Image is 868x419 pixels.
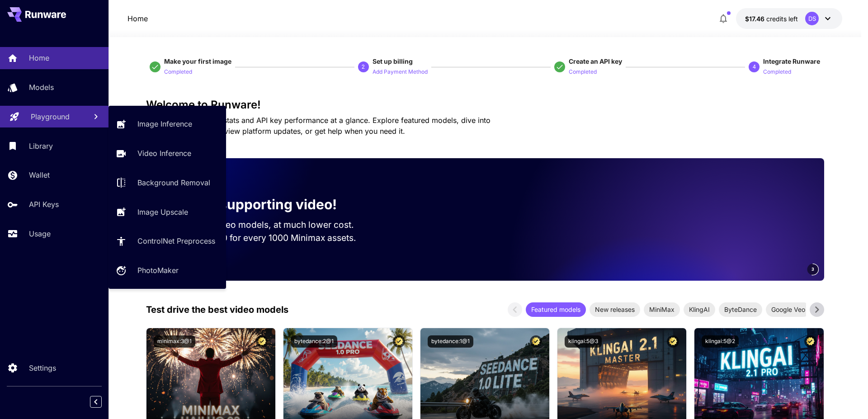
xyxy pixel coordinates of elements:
[428,335,473,348] button: bytedance:1@1
[186,194,337,215] p: Now supporting video!
[719,305,762,314] span: ByteDance
[127,13,148,24] nav: breadcrumb
[137,265,179,276] p: PhotoMaker
[137,148,191,159] p: Video Inference
[702,335,739,348] button: klingai:5@2
[763,68,791,76] p: Completed
[164,68,192,76] p: Completed
[526,305,586,314] span: Featured models
[745,15,766,23] span: $17.46
[137,177,210,188] p: Background Removal
[766,15,798,23] span: credits left
[753,63,756,71] p: 4
[256,335,268,348] button: Certified Model – Vetted for best performance and includes a commercial license.
[160,218,371,231] p: Run the best video models, at much lower cost.
[108,142,226,165] a: Video Inference
[127,13,148,24] p: Home
[108,201,226,223] a: Image Upscale
[811,266,814,273] span: 3
[667,335,679,348] button: Certified Model – Vetted for best performance and includes a commercial license.
[373,68,428,76] p: Add Payment Method
[160,231,371,245] p: Save up to $350 for every 1000 Minimax assets.
[29,228,51,239] p: Usage
[108,113,226,135] a: Image Inference
[362,63,365,71] p: 2
[108,259,226,282] a: PhotoMaker
[154,335,195,348] button: minimax:3@1
[146,116,491,136] span: Check out your usage stats and API key performance at a glance. Explore featured models, dive int...
[736,8,842,29] button: $17.46134
[569,57,622,65] span: Create an API key
[805,12,819,25] div: DS
[530,335,542,348] button: Certified Model – Vetted for best performance and includes a commercial license.
[90,396,102,408] button: Collapse sidebar
[137,207,188,217] p: Image Upscale
[804,335,816,348] button: Certified Model – Vetted for best performance and includes a commercial license.
[108,172,226,194] a: Background Removal
[565,335,602,348] button: klingai:5@3
[29,363,56,373] p: Settings
[590,305,640,314] span: New releases
[108,230,226,252] a: ControlNet Preprocess
[569,68,597,76] p: Completed
[644,305,680,314] span: MiniMax
[164,57,231,65] span: Make your first image
[29,141,53,151] p: Library
[373,57,413,65] span: Set up billing
[29,82,54,93] p: Models
[393,335,405,348] button: Certified Model – Vetted for best performance and includes a commercial license.
[146,99,824,111] h3: Welcome to Runware!
[29,169,50,180] p: Wallet
[137,235,215,246] p: ControlNet Preprocess
[146,303,288,316] p: Test drive the best video models
[763,57,820,65] span: Integrate Runware
[291,335,337,348] button: bytedance:2@1
[97,394,108,410] div: Collapse sidebar
[29,52,49,63] p: Home
[31,111,70,122] p: Playground
[137,118,192,129] p: Image Inference
[745,14,798,24] div: $17.46134
[29,199,59,210] p: API Keys
[766,305,811,314] span: Google Veo
[684,305,715,314] span: KlingAI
